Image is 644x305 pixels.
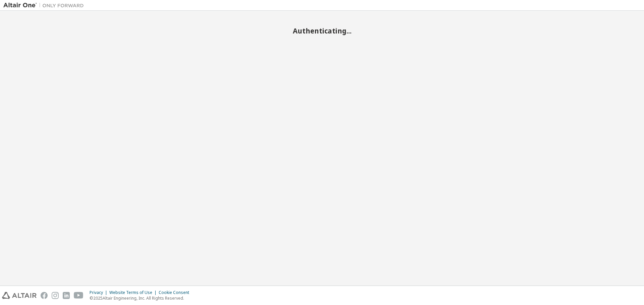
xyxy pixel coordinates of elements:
img: altair_logo.svg [2,292,37,299]
img: instagram.svg [52,292,59,299]
img: facebook.svg [41,292,48,299]
div: Website Terms of Use [109,290,159,295]
h2: Authenticating... [3,26,641,35]
div: Cookie Consent [159,290,193,295]
img: Altair One [3,2,87,9]
p: © 2025 Altair Engineering, Inc. All Rights Reserved. [90,295,193,301]
img: youtube.svg [74,292,84,299]
div: Privacy [90,290,109,295]
img: linkedin.svg [63,292,70,299]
